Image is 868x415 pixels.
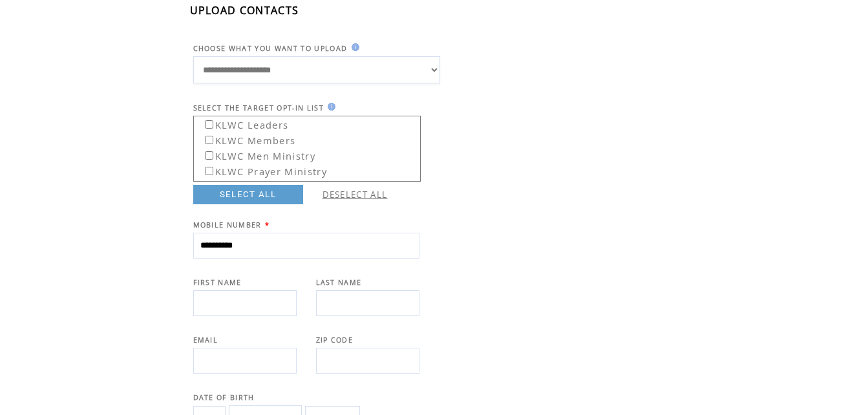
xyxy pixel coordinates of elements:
[316,278,362,287] span: LAST NAME
[193,44,348,53] span: CHOOSE WHAT YOU WANT TO UPLOAD
[348,43,359,51] img: help.gif
[193,185,303,204] a: SELECT ALL
[196,115,289,131] label: KLWC Leaders
[196,146,316,162] label: KLWC Men Ministry
[193,335,218,345] span: EMAIL
[205,151,213,160] input: KLWC Men Ministry
[193,220,262,229] span: MOBILE NUMBER
[323,189,388,200] a: DESELECT ALL
[205,120,213,129] input: KLWC Leaders
[193,278,242,287] span: FIRST NAME
[205,136,213,144] input: KLWC Members
[316,335,354,345] span: ZIP CODE
[190,3,299,17] span: UPLOAD CONTACTS
[193,103,324,112] span: SELECT THE TARGET OPT-IN LIST
[205,167,213,175] input: KLWC Prayer Ministry
[196,131,296,147] label: KLWC Members
[196,162,328,178] label: KLWC Prayer Ministry
[324,103,335,111] img: help.gif
[193,393,255,402] span: DATE OF BIRTH
[196,177,319,193] label: KLWC Teen Ministry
